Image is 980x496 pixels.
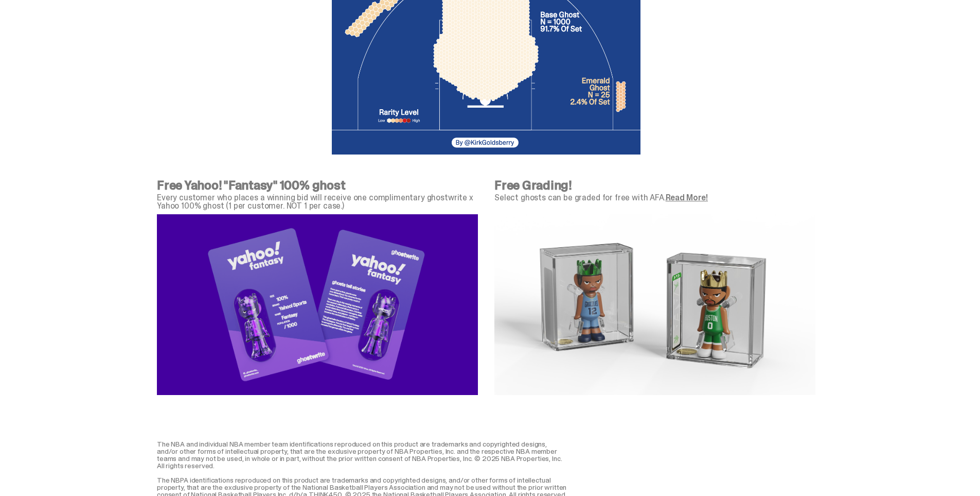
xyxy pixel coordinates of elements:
img: NBA-AFA-Graded-Slab.png [494,214,815,395]
p: Free Yahoo! "Fantasy" 100% ghost [157,179,478,192]
img: Yahoo%20Fantasy%20Creative%20for%20nba%20PDP-04.png [157,214,478,395]
a: Read More! [666,192,708,203]
p: Select ghosts can be graded for free with AFA. [494,194,815,202]
p: Free Grading! [494,179,815,192]
p: Every customer who places a winning bid will receive one complimentary ghostwrite x Yahoo 100% gh... [157,194,478,210]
